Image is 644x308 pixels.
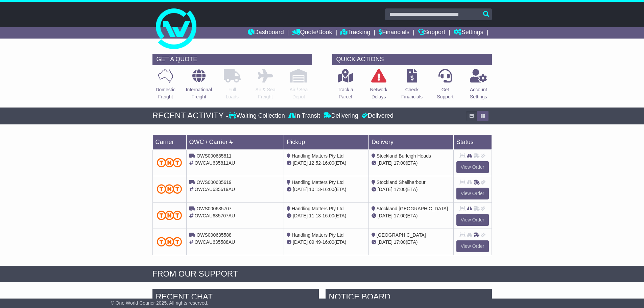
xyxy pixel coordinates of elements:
[372,160,451,167] div: (ETA)
[470,69,487,104] a: AccountSettings
[229,112,286,120] div: Waiting Collection
[379,27,409,39] a: Financials
[401,69,423,104] a: CheckFinancials
[418,27,445,39] a: Support
[293,213,308,218] span: [DATE]
[470,86,487,100] p: Account Settings
[378,160,392,166] span: [DATE]
[196,206,232,211] span: OWS000635707
[377,232,426,238] span: [GEOGRAPHIC_DATA]
[401,86,423,100] p: Check Financials
[194,160,235,166] span: OWCAU635811AU
[453,135,492,149] td: Status
[256,86,276,100] p: Air & Sea Freight
[326,289,492,307] div: NOTICE BOARD
[287,239,366,246] div: - (ETA)
[372,212,451,219] div: (ETA)
[186,86,212,100] p: International Freight
[152,289,319,307] div: RECENT CHAT
[323,187,334,192] span: 16:00
[157,237,182,246] img: TNT_Domestic.png
[322,112,360,120] div: Delivering
[156,86,175,100] p: Domestic Freight
[287,160,366,167] div: - (ETA)
[370,86,387,100] p: Network Delays
[292,27,332,39] a: Quote/Book
[378,213,392,218] span: [DATE]
[338,86,353,100] p: Track a Parcel
[369,69,387,104] a: NetworkDelays
[377,153,431,159] span: Stockland Burleigh Heads
[309,160,321,166] span: 12:52
[323,213,334,218] span: 16:00
[152,269,492,279] div: FROM OUR SUPPORT
[152,111,229,121] div: RECENT ACTIVITY -
[157,158,182,167] img: TNT_Domestic.png
[292,180,343,185] span: Handling Matters Pty Ltd
[368,135,453,149] td: Delivery
[340,27,370,39] a: Tracking
[437,86,453,100] p: Get Support
[337,69,354,104] a: Track aParcel
[186,69,212,104] a: InternationalFreight
[394,187,406,192] span: 17:00
[332,54,492,65] div: QUICK ACTIONS
[248,27,284,39] a: Dashboard
[378,187,392,192] span: [DATE]
[436,69,454,104] a: GetSupport
[323,160,334,166] span: 16:00
[456,161,489,173] a: View Order
[287,212,366,219] div: - (ETA)
[111,300,209,306] span: © One World Courier 2025. All rights reserved.
[394,239,406,245] span: 17:00
[456,240,489,252] a: View Order
[323,239,334,245] span: 16:00
[377,180,426,185] span: Stockland Shellharbour
[293,239,308,245] span: [DATE]
[309,239,321,245] span: 09:49
[292,206,343,211] span: Handling Matters Pty Ltd
[152,54,312,65] div: GET A QUOTE
[394,213,406,218] span: 17:00
[224,86,241,100] p: Full Loads
[196,153,232,159] span: OWS000635811
[293,160,308,166] span: [DATE]
[186,135,284,149] td: OWC / Carrier #
[454,27,483,39] a: Settings
[152,135,186,149] td: Carrier
[394,160,406,166] span: 17:00
[155,69,175,104] a: DomesticFreight
[292,232,343,238] span: Handling Matters Pty Ltd
[157,184,182,193] img: TNT_Domestic.png
[309,187,321,192] span: 10:13
[292,153,343,159] span: Handling Matters Pty Ltd
[284,135,369,149] td: Pickup
[372,186,451,193] div: (ETA)
[309,213,321,218] span: 11:13
[293,187,308,192] span: [DATE]
[456,214,489,226] a: View Order
[196,232,232,238] span: OWS000635588
[456,188,489,199] a: View Order
[287,112,322,120] div: In Transit
[377,206,448,211] span: Stockland [GEOGRAPHIC_DATA]
[157,211,182,220] img: TNT_Domestic.png
[194,187,235,192] span: OWCAU635619AU
[360,112,393,120] div: Delivered
[196,180,232,185] span: OWS000635619
[194,213,235,218] span: OWCAU635707AU
[378,239,392,245] span: [DATE]
[194,239,235,245] span: OWCAU635588AU
[287,186,366,193] div: - (ETA)
[372,239,451,246] div: (ETA)
[290,86,308,100] p: Air / Sea Depot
